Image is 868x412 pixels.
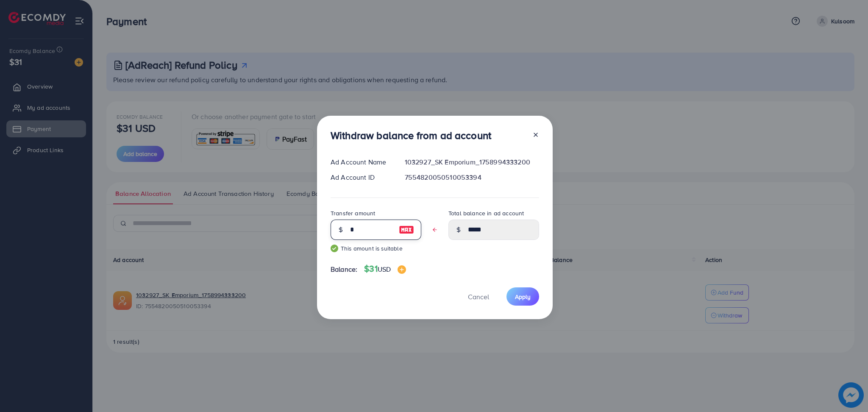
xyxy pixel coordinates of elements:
h3: Withdraw balance from ad account [331,129,491,142]
span: USD [378,264,391,274]
label: Transfer amount [331,209,375,217]
div: Ad Account Name [324,157,398,167]
img: image [398,265,406,274]
button: Cancel [457,287,500,306]
span: Apply [515,292,531,301]
div: 1032927_SK Emporium_1758994333200 [398,157,546,167]
div: 7554820050510053394 [398,173,546,182]
img: guide [331,245,338,252]
img: image [399,225,414,235]
span: Balance: [331,264,357,274]
button: Apply [506,287,539,306]
small: This amount is suitable [331,244,421,253]
span: Cancel [468,292,489,301]
label: Total balance in ad account [448,209,524,217]
h4: $31 [364,264,406,274]
div: Ad Account ID [324,173,398,182]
